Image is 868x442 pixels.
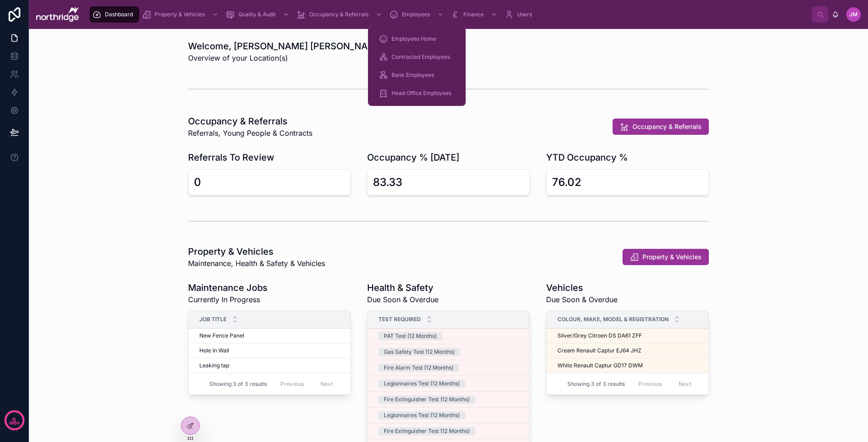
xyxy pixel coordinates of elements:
[392,35,436,43] span: Employees Home
[373,67,460,83] a: Bank Employees
[194,175,201,190] div: 0
[378,427,519,435] a: Fire Extinguisher Test (12 Months)
[188,258,325,269] span: Maintenance, Health & Safety & Vehicles
[199,332,244,339] span: New Fence Panel
[373,175,402,190] div: 83.33
[378,395,519,404] a: Fire Extinguisher Test (12 Months)
[12,416,16,425] p: 5
[546,294,618,305] span: Due Soon & Overdue
[36,7,79,22] img: App logo
[557,332,642,339] span: Silver/Grey Citroen DS DA61 ZFF
[387,6,448,23] a: Employees
[642,252,702,261] span: Property & Vehicles
[199,347,340,354] a: Hole In Wall
[378,411,519,419] a: Legionnaires Test (12 Months)
[373,49,460,65] a: Contracted Employees
[155,11,205,18] span: Property & Vehicles
[384,364,453,372] div: Fire Alarm Test (12 Months)
[613,119,709,135] button: Occupancy & Referrals
[139,6,223,23] a: Property & Vehicles
[199,316,226,323] span: Job Title
[632,122,702,131] span: Occupancy & Referrals
[557,362,643,369] span: White Renault Captur GD17 DWM
[557,332,698,339] a: Silver/Grey Citroen DS DA61 ZFF
[199,332,340,339] a: New Fence Panel
[238,11,276,18] span: Quality & Audit
[378,380,519,388] a: Legionnaires Test (12 Months)
[373,31,460,47] a: Employees Home
[9,419,20,427] p: days
[188,52,384,63] span: Overview of your Location(s)
[557,316,669,323] span: Colour, Make, Model & Registration
[188,294,268,305] span: Currently In Progress
[188,281,268,294] h1: Maintenance Jobs
[402,11,430,18] span: Employees
[557,347,698,354] a: Cream Renault Captur EJ64 JHZ
[378,332,519,340] a: PAT Test (12 Months)
[392,53,450,61] span: Contracted Employees
[294,6,387,23] a: Occupancy & Referrals
[188,245,325,258] h1: Property & Vehicles
[378,348,519,356] a: Gas Safety Test (12 Months)
[384,395,470,404] div: Fire Extinguisher Test (12 Months)
[199,362,340,369] a: Leaking tap
[384,332,437,340] div: PAT Test (12 Months)
[546,281,618,294] h1: Vehicles
[384,427,470,435] div: Fire Extinguisher Test (12 Months)
[367,151,459,164] h1: Occupancy % [DATE]
[105,11,133,18] span: Dashboard
[623,249,709,265] button: Property & Vehicles
[86,5,812,24] div: scrollable content
[378,316,421,323] span: Test Required
[373,85,460,101] a: Head Office Employees
[367,281,439,294] h1: Health & Safety
[309,11,368,18] span: Occupancy & Referrals
[463,11,484,18] span: Finance
[90,6,139,23] a: Dashboard
[567,380,625,388] span: Showing 3 of 3 results
[199,362,229,369] span: Leaking tap
[209,380,267,388] span: Showing 3 of 3 results
[557,347,642,354] span: Cream Renault Captur EJ64 JHZ
[517,11,532,18] span: Users
[384,348,455,356] div: Gas Safety Test (12 Months)
[199,347,229,354] span: Hole In Wall
[392,90,451,97] span: Head Office Employees
[392,71,434,79] span: Bank Employees
[188,128,312,138] span: Referrals, Young People & Contracts
[188,40,384,52] h1: Welcome, [PERSON_NAME] [PERSON_NAME]
[502,6,538,23] a: Users
[378,364,519,372] a: Fire Alarm Test (12 Months)
[849,11,858,18] span: JM
[223,6,294,23] a: Quality & Audit
[188,115,312,128] h1: Occupancy & Referrals
[552,175,581,190] div: 76.02
[384,380,460,388] div: Legionnaires Test (12 Months)
[367,294,439,305] span: Due Soon & Overdue
[546,151,628,164] h1: YTD Occupancy %
[384,411,460,419] div: Legionnaires Test (12 Months)
[448,6,502,23] a: Finance
[188,151,274,164] h1: Referrals To Review
[557,362,698,369] a: White Renault Captur GD17 DWM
